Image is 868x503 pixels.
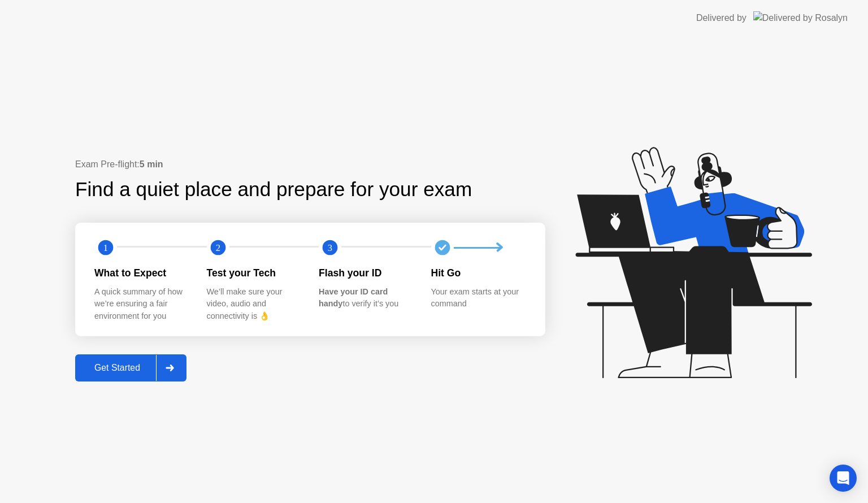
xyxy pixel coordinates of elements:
img: Delivered by Rosalyn [753,11,848,24]
div: Get Started [79,363,156,373]
text: 1 [103,242,108,253]
div: Hit Go [431,266,526,280]
div: Find a quiet place and prepare for your exam [75,175,474,205]
b: Have your ID card handy [319,287,388,309]
button: Get Started [75,354,186,381]
div: Flash your ID [319,266,413,280]
div: Test your Tech [207,266,301,280]
div: Open Intercom Messenger [830,465,857,492]
div: We’ll make sure your video, audio and connectivity is 👌 [207,286,301,323]
div: to verify it’s you [319,286,413,310]
div: A quick summary of how we’re ensuring a fair environment for you [94,286,189,323]
div: Exam Pre-flight: [75,158,545,171]
div: Your exam starts at your command [431,286,526,310]
div: Delivered by [696,11,747,25]
text: 3 [328,242,332,253]
text: 2 [215,242,220,253]
div: What to Expect [94,266,189,280]
b: 5 min [140,159,163,169]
